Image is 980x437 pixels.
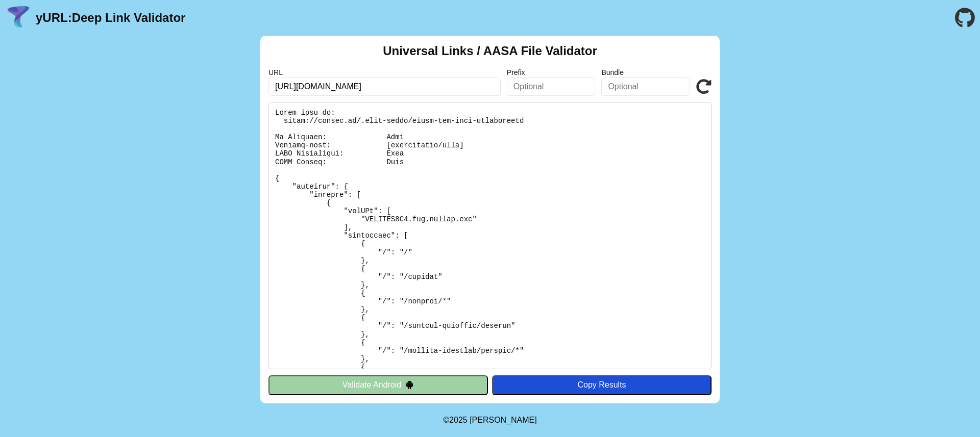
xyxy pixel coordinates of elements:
label: Bundle [601,68,690,76]
label: Prefix [507,68,596,76]
input: Required [268,78,501,96]
div: Copy Results [497,380,706,390]
span: 2025 [449,416,468,424]
button: Validate Android [268,375,488,395]
a: yURL:Deep Link Validator [36,11,185,25]
input: Optional [601,78,690,96]
input: Optional [507,78,596,96]
h2: Universal Links / AASA File Validator [383,44,597,58]
button: Copy Results [492,375,712,395]
img: droidIcon.svg [405,380,414,389]
pre: Lorem ipsu do: sitam://consec.ad/.elit-seddo/eiusm-tem-inci-utlaboreetd Ma Aliquaen: Admi Veniamq... [268,102,712,369]
a: Michael Ibragimchayev's Personal Site [470,416,537,424]
footer: © [443,403,536,437]
img: yURL Logo [5,5,32,31]
label: URL [268,68,501,76]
